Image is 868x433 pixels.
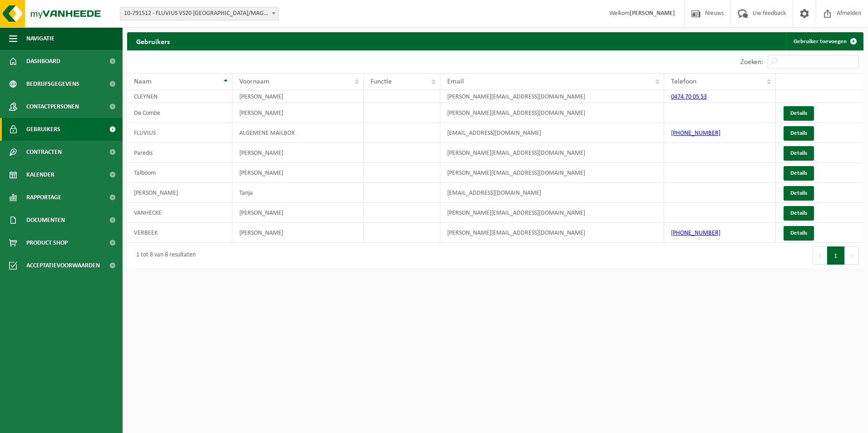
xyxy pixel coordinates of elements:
td: [PERSON_NAME] [127,183,232,203]
td: CLEYNEN [127,90,232,103]
span: Documenten [26,209,65,231]
td: [EMAIL_ADDRESS][DOMAIN_NAME] [440,123,664,143]
a: Details [784,226,814,241]
td: [PERSON_NAME][EMAIL_ADDRESS][DOMAIN_NAME] [440,143,664,163]
a: Details [784,146,814,161]
span: 10-791512 - FLUVIUS VS20 ANTWERPEN/MAGAZIJN, KLANTENKANTOOR EN INFRA - DEURNE [120,7,279,20]
td: [PERSON_NAME] [232,103,364,123]
td: [PERSON_NAME][EMAIL_ADDRESS][DOMAIN_NAME] [440,90,664,103]
span: Navigatie [26,27,54,50]
span: Contracten [26,141,62,163]
td: Talboom [127,163,232,183]
span: Bedrijfsgegevens [26,73,79,95]
td: Paredis [127,143,232,163]
td: [PERSON_NAME][EMAIL_ADDRESS][DOMAIN_NAME] [440,223,664,243]
span: Contactpersonen [26,95,79,118]
span: 10-791512 - FLUVIUS VS20 ANTWERPEN/MAGAZIJN, KLANTENKANTOOR EN INFRA - DEURNE [120,7,278,20]
td: Tanja [232,183,364,203]
div: 1 tot 8 van 8 resultaten [132,247,196,264]
button: Next [845,246,859,265]
td: VANHECKE [127,203,232,223]
td: ALGEMENE MAILBOX [232,123,364,143]
a: Details [784,186,814,201]
td: [PERSON_NAME] [232,223,364,243]
a: Details [784,126,814,141]
td: [PERSON_NAME][EMAIL_ADDRESS][DOMAIN_NAME] [440,203,664,223]
td: VERBEEK [127,223,232,243]
td: [PERSON_NAME] [232,203,364,223]
td: [PERSON_NAME][EMAIL_ADDRESS][DOMAIN_NAME] [440,103,664,123]
td: [PERSON_NAME] [232,163,364,183]
span: Dashboard [26,50,60,73]
span: Gebruikers [26,118,60,141]
td: [PERSON_NAME] [232,143,364,163]
td: FLUVIUS [127,123,232,143]
td: De Combe [127,103,232,123]
td: [PERSON_NAME] [232,90,364,103]
button: 1 [827,246,845,265]
strong: [PERSON_NAME] [630,10,675,17]
span: Product Shop [26,231,68,254]
span: Rapportage [26,186,61,209]
span: Email [447,78,464,85]
a: Details [784,166,814,181]
a: Gebruiker toevoegen [786,32,863,50]
a: [PHONE_NUMBER] [671,130,720,137]
span: Telefoon [671,78,696,85]
a: [PHONE_NUMBER] [671,230,720,236]
span: Functie [370,78,392,85]
span: Acceptatievoorwaarden [26,254,100,277]
label: Zoeken: [740,59,763,66]
a: 0474 70 05 53 [671,93,707,100]
a: Details [784,106,814,121]
button: Previous [813,246,827,265]
h2: Gebruikers [127,32,179,50]
td: [EMAIL_ADDRESS][DOMAIN_NAME] [440,183,664,203]
td: [PERSON_NAME][EMAIL_ADDRESS][DOMAIN_NAME] [440,163,664,183]
span: Voornaam [239,78,270,85]
span: Kalender [26,163,54,186]
a: Details [784,206,814,221]
span: Naam [134,78,152,85]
